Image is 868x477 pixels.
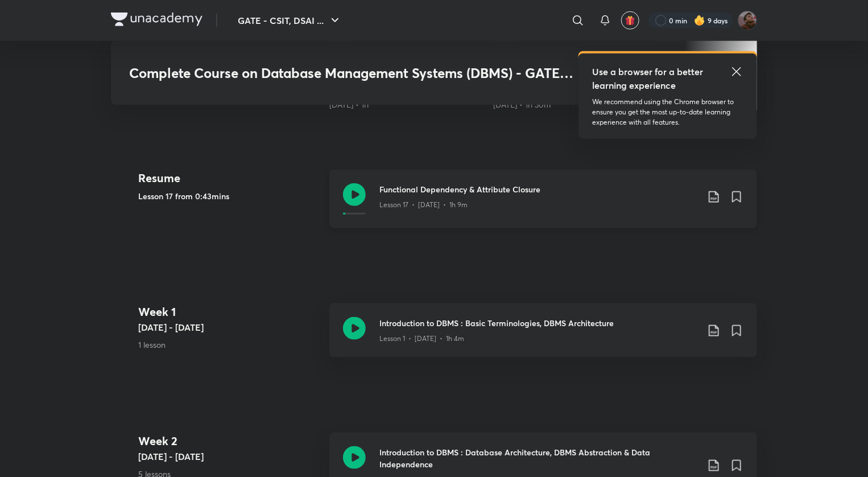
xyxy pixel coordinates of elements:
[592,65,705,92] h5: Use a browser for a better learning experience
[592,97,743,128] p: We recommend using the Chrome browser to ensure you get the most up-to-date learning experience w...
[129,65,574,81] h3: Complete Course on Database Management Systems (DBMS) - GATE 2025/26
[379,446,698,470] h3: Introduction to DBMS : Database Architecture, DBMS Abstraction & Data Independence
[738,11,757,30] img: Suryansh Singh
[493,99,648,110] div: 10th May • 1h 30m
[379,334,464,344] p: Lesson 1 • [DATE] • 1h 4m
[694,15,705,26] img: streak
[329,170,757,242] a: Functional Dependency & Attribute ClosureLesson 17 • [DATE] • 1h 9m
[138,433,320,450] h4: Week 2
[138,450,320,463] h5: [DATE] - [DATE]
[329,303,757,371] a: Introduction to DBMS : Basic Terminologies, DBMS ArchitectureLesson 1 • [DATE] • 1h 4m
[329,99,484,110] div: 7th Mar • 1h
[379,183,698,195] h3: Functional Dependency & Attribute Closure
[231,9,349,32] button: GATE - CSIT, DSAI ...
[138,339,320,351] p: 1 lesson
[138,190,320,202] h5: Lesson 17 from 0:43mins
[625,15,635,26] img: avatar
[138,303,320,320] h4: Week 1
[379,200,468,210] p: Lesson 17 • [DATE] • 1h 9m
[379,317,698,329] h3: Introduction to DBMS : Basic Terminologies, DBMS Architecture
[138,320,320,334] h5: [DATE] - [DATE]
[111,13,202,26] img: Company Logo
[111,13,202,29] a: Company Logo
[138,170,320,187] h4: Resume
[621,11,639,30] button: avatar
